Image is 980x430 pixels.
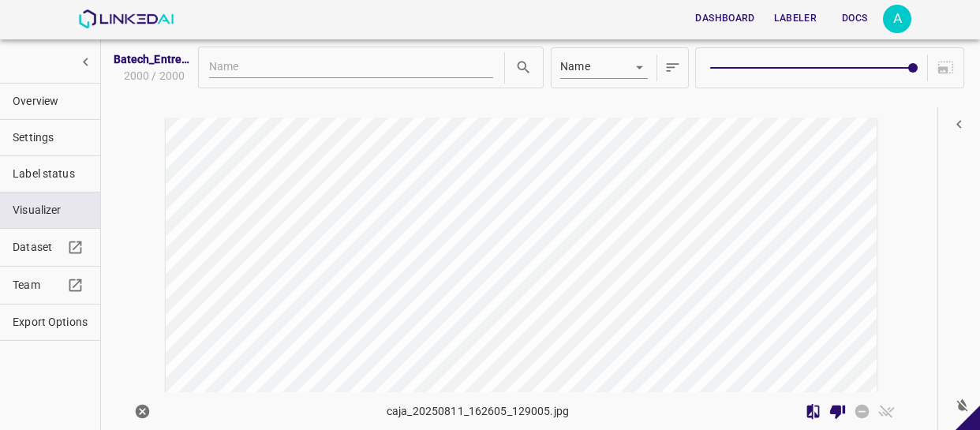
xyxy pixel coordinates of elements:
[801,399,825,424] button: Compare Image
[13,314,88,331] span: Export Options
[13,129,88,146] span: Settings
[768,6,823,32] button: Labeler
[511,55,536,80] button: search
[829,6,880,32] button: Docs
[78,9,174,28] img: LinkedAI
[71,47,100,77] button: show more
[689,6,761,32] button: Dashboard
[765,2,826,35] a: Labeler
[883,5,911,33] div: A
[13,277,63,294] span: Team
[13,239,63,256] span: Dataset
[560,58,648,78] div: Name
[883,5,911,33] button: Open settings
[825,399,850,424] button: Review Image
[13,166,88,182] span: Label status
[13,93,88,110] span: Overview
[209,58,493,78] input: Name
[114,51,193,68] span: Batech_Entrega3_01
[826,2,883,35] a: Docs
[121,68,185,84] span: 2000 / 2000
[13,202,88,219] span: Visualizer
[686,2,764,35] a: Dashboard
[660,51,685,84] button: sort
[387,403,569,420] p: caja_20250811_162605_129005.jpg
